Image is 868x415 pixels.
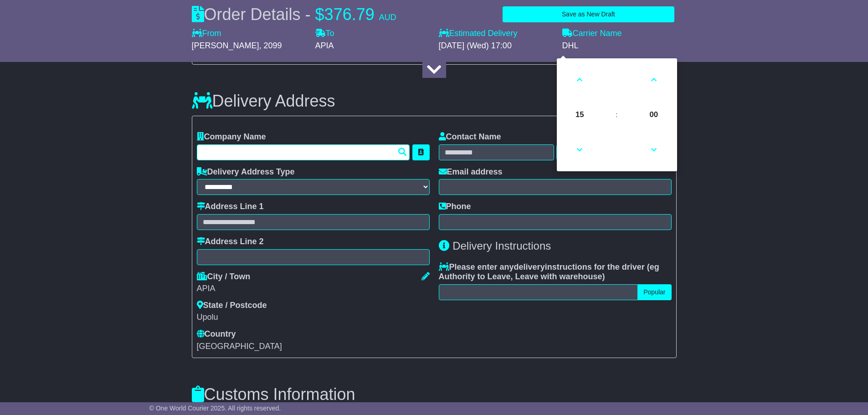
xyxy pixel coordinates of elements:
span: AUD [379,13,396,22]
label: Address Line 2 [197,237,264,247]
span: Delivery Instructions [452,240,551,252]
h3: Customs Information [192,385,677,404]
label: Delivery Address Type [197,167,295,177]
a: Increment Minute [640,63,667,96]
span: [PERSON_NAME] [192,41,259,50]
span: eg Authority to Leave, Leave with warehouse [439,262,659,282]
label: Phone [439,202,471,212]
label: Carrier Name [562,29,622,39]
label: Estimated Delivery [439,29,553,39]
a: Decrement Hour [566,133,593,166]
label: From [192,29,221,39]
label: State / Postcode [197,301,267,311]
span: 376.79 [324,5,375,24]
label: Address Line 1 [197,202,264,212]
div: APIA [197,284,430,294]
span: APIA [315,41,334,50]
button: Save as New Draft [503,6,674,22]
div: DHL [562,41,677,51]
span: [GEOGRAPHIC_DATA] [197,342,282,351]
label: Country [197,329,236,339]
div: Upolu [197,313,312,323]
span: $ [315,5,324,24]
a: Decrement Minute [640,133,667,166]
label: Company Name [197,132,266,142]
span: © One World Courier 2025. All rights reserved. [149,405,281,412]
span: delivery [514,262,545,272]
label: Contact Name [439,132,501,142]
h3: Delivery Address [192,92,335,110]
label: Please enter any instructions for the driver ( ) [439,262,672,282]
label: To [315,29,334,39]
button: Popular [637,284,671,300]
td: : [601,99,632,130]
span: , 2099 [259,41,282,50]
label: Email address [439,167,503,177]
span: Pick Minute [642,102,666,127]
label: City / Town [197,272,251,282]
div: [DATE] (Wed) 17:00 [439,41,553,51]
div: Order Details - [192,5,396,24]
span: Pick Hour [567,102,592,127]
a: Increment Hour [566,63,593,96]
